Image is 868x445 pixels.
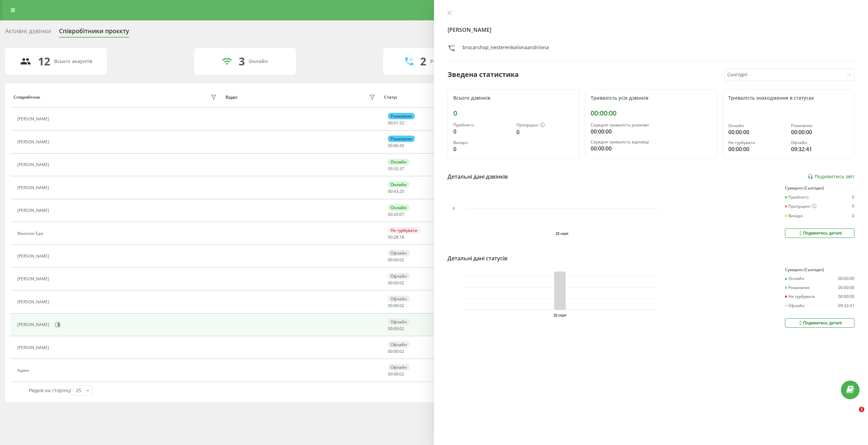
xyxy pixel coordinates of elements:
[399,371,404,377] span: 02
[399,188,404,194] span: 25
[394,280,398,286] span: 00
[785,267,854,272] div: Сумарно (Сьогодні)
[17,208,51,213] div: [PERSON_NAME]
[728,123,786,128] div: Онлайн
[399,166,404,171] span: 37
[399,280,404,286] span: 02
[591,127,711,136] div: 00:00:00
[394,348,398,354] span: 00
[591,109,711,117] div: 00:00:00
[388,211,393,217] span: 00
[785,214,803,218] div: Вихідні
[388,143,404,148] div: : :
[388,189,404,194] div: : :
[859,407,864,412] span: 1
[448,254,508,262] div: Детальні дані статусів
[394,371,398,377] span: 00
[38,55,50,68] div: 12
[791,128,849,136] div: 00:00:00
[388,281,404,285] div: : :
[785,228,854,238] button: Подивитись деталі
[453,95,574,101] div: Всього дзвінків
[399,143,404,148] span: 49
[388,166,404,171] div: : :
[785,303,805,308] div: Офлайн
[225,95,237,100] div: Відділ
[384,95,397,100] div: Статус
[17,185,51,190] div: [PERSON_NAME]
[17,162,51,167] div: [PERSON_NAME]
[448,69,519,80] div: Зведена статистика
[17,277,51,281] div: [PERSON_NAME]
[591,95,711,101] div: Тривалість усіх дзвінків
[388,303,404,308] div: : :
[852,195,854,200] div: 0
[14,95,40,100] div: Співробітник
[394,120,398,126] span: 01
[394,166,398,171] span: 32
[399,257,404,263] span: 02
[797,230,842,236] div: Подивитись деталі
[388,303,393,308] span: 00
[76,387,81,394] div: 25
[838,294,854,299] div: 00:00:00
[785,318,854,328] button: Подивитись деталі
[388,143,393,148] span: 00
[448,173,508,181] div: Детальні дані дзвінків
[388,188,393,194] span: 00
[394,188,398,194] span: 43
[17,322,51,327] div: [PERSON_NAME]
[785,276,804,281] div: Онлайн
[59,27,129,38] div: Співробітники проєкту
[591,140,711,144] div: Середня тривалість відповіді
[388,181,409,188] div: Онлайн
[838,276,854,281] div: 00:00:00
[17,368,31,373] div: Адмін
[388,234,393,240] span: 00
[388,348,393,354] span: 00
[388,204,409,211] div: Онлайн
[17,117,51,121] div: [PERSON_NAME]
[448,26,854,34] h4: [PERSON_NAME]
[785,195,809,200] div: Прийнято
[591,123,711,127] div: Середня тривалість розмови
[388,371,393,377] span: 00
[728,95,849,101] div: Тривалість знаходження в статусах
[420,55,426,68] div: 2
[852,204,854,209] div: 0
[17,254,51,259] div: [PERSON_NAME]
[591,144,711,153] div: 00:00:00
[399,326,404,331] span: 02
[17,345,51,350] div: [PERSON_NAME]
[399,303,404,308] span: 02
[388,121,404,125] div: : :
[388,159,409,165] div: Онлайн
[394,326,398,331] span: 00
[388,341,410,348] div: Офлайн
[785,294,815,299] div: Не турбувати
[17,140,51,144] div: [PERSON_NAME]
[239,55,245,68] div: 3
[388,280,393,286] span: 00
[399,211,404,217] span: 07
[728,145,786,153] div: 00:00:00
[394,257,398,263] span: 00
[388,258,404,262] div: : :
[453,140,511,145] div: Вихідні
[785,204,816,209] div: Пропущені
[791,140,849,145] div: Офлайн
[728,128,786,136] div: 00:00:00
[388,120,393,126] span: 00
[797,320,842,326] div: Подивитись деталі
[388,235,404,240] div: : :
[29,387,71,393] span: Рядків на сторінці
[516,123,574,128] div: Пропущені
[808,174,854,180] a: Подивитись звіт
[388,364,410,370] div: Офлайн
[785,186,854,190] div: Сумарно (Сьогодні)
[388,273,410,279] div: Офлайн
[388,372,404,377] div: : :
[17,300,51,304] div: [PERSON_NAME]
[791,123,849,128] div: Розмовляє
[388,136,415,142] div: Розмовляє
